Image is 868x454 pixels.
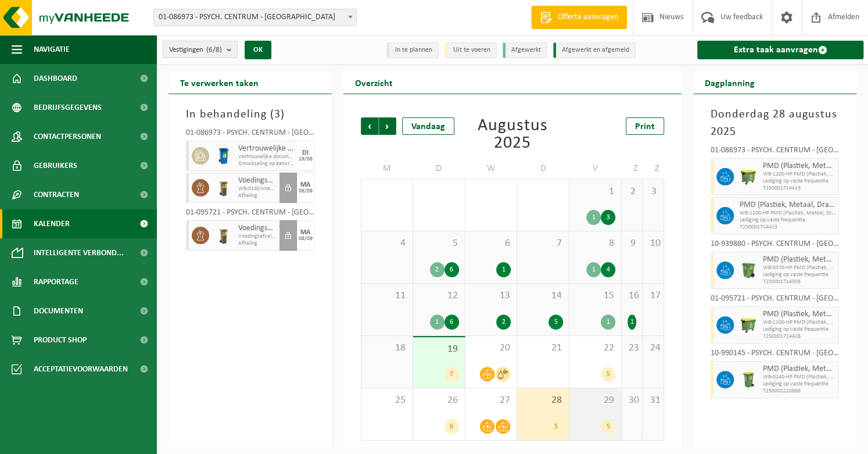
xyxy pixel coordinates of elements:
span: Rapportage [34,267,78,296]
div: 01-086973 - PSYCH. CENTRUM - [GEOGRAPHIC_DATA] [186,129,314,141]
span: Vertrouwelijke documenten (vernietiging - recyclage) [238,144,294,153]
div: MA [300,181,310,188]
div: 08/09 [299,188,313,194]
span: Navigatie [34,35,70,64]
span: WB-1100-HP PMD (Plastiek, Metaal, Drankkartons) (bedrijven) [740,210,835,217]
span: Contracten [34,180,79,209]
span: Gebruikers [34,151,77,180]
h2: Overzicht [343,71,404,94]
img: WB-0140-HPE-BN-01 [215,227,232,244]
span: 16 [627,289,637,302]
span: WB-0140-voedingsafval, bevat producten van dierlijke oors [238,185,277,192]
div: 1 [601,314,615,330]
span: T250001714505 [763,278,835,285]
span: Lediging op vaste frequentie [740,217,835,224]
div: 6 [444,314,459,330]
span: Vertrouwelijke documenten (vernietiging - recyclage) [238,153,294,160]
div: DI [302,149,309,156]
span: 18 [367,342,407,355]
span: 10 [648,237,658,250]
span: 2 [627,185,637,198]
span: 5 [419,237,459,250]
li: Uit te voeren [444,42,497,58]
div: 01-086973 - PSYCH. CENTRUM - [GEOGRAPHIC_DATA] [711,146,839,158]
span: Bedrijfsgegevens [34,93,102,122]
td: V [569,158,622,179]
span: 31 [648,394,658,407]
span: WB-1100-HP PMD (Plastiek, Metaal, Drankkartons) (bedrijven) [763,171,835,178]
img: WB-0140-HPE-BN-01 [215,179,232,196]
td: M [361,158,413,179]
span: PMD (Plastiek, Metaal, Drankkartons) (bedrijven) [740,201,835,210]
div: 10-990145 - PSYCH. CENTRUM - [GEOGRAPHIC_DATA]/[GEOGRAPHIC_DATA] - [GEOGRAPHIC_DATA] [711,349,839,361]
td: Z [643,158,664,179]
div: 10-939880 - PSYCH. CENTRUM - [GEOGRAPHIC_DATA]/ DE ZIGZAG - [GEOGRAPHIC_DATA] [711,240,839,252]
a: Offerte aanvragen [531,6,627,29]
span: 17 [648,289,658,302]
span: T250002210886 [763,388,835,395]
span: 01-086973 - PSYCH. CENTRUM - ST HIERONYMUS - SINT-NIKLAAS [154,9,356,26]
td: Z [622,158,643,179]
span: Vorige [361,117,378,135]
span: Contactpersonen [34,122,101,151]
span: Lediging op vaste frequentie [763,381,835,388]
h3: Donderdag 28 augustus 2025 [711,106,839,141]
span: Volgende [379,117,396,135]
span: 15 [575,289,615,302]
span: PMD (Plastiek, Metaal, Drankkartons) (bedrijven) [763,364,835,374]
div: 1 [430,314,444,330]
span: T250001714413 [740,224,835,231]
div: 01-095721 - PSYCH. CENTRUM - [GEOGRAPHIC_DATA]/AC DE WITTE HOEVE - [GEOGRAPHIC_DATA] [711,295,839,306]
li: In te plannen [386,42,439,58]
div: 7 [444,367,459,382]
span: Print [635,122,655,131]
div: 6 [444,262,459,277]
span: 9 [627,237,637,250]
span: 30 [627,394,637,407]
span: 13 [471,289,511,302]
span: PMD (Plastiek, Metaal, Drankkartons) (bedrijven) [763,162,835,171]
a: Print [626,117,664,135]
span: Voedingsafval, bevat producten van dierlijke oorsprong, onverpakt, categorie 3 [238,224,277,233]
div: 5 [601,367,615,382]
div: 5 [601,419,615,434]
span: Lediging op vaste frequentie [763,271,835,278]
div: 6 [444,419,459,434]
div: 2 [430,262,444,277]
span: WB-1100-HP PMD (Plastiek, Metaal, Drankkartons) (bedrijven) [763,319,835,326]
div: Augustus 2025 [463,117,562,152]
li: Afgewerkt en afgemeld [553,42,636,58]
span: 01-086973 - PSYCH. CENTRUM - ST HIERONYMUS - SINT-NIKLAAS [153,9,357,26]
span: Vestigingen [169,41,222,59]
span: 24 [648,342,658,355]
span: 6 [471,237,511,250]
img: WB-0240-HPE-BE-09 [215,147,232,165]
span: 26 [419,394,459,407]
span: Offerte aanvragen [555,12,621,23]
span: 7 [523,237,563,250]
span: Dashboard [34,64,77,93]
h2: Te verwerken taken [168,71,270,94]
h3: In behandeling ( ) [186,106,314,123]
span: 25 [367,394,407,407]
span: WB-0240-HP PMD (Plastiek, Metaal, Drankkartons) (bedrijven) [763,374,835,381]
span: Lediging op vaste frequentie [763,178,835,185]
span: Voedingsafval, bevat producten van dierlijke oorsprong, onve [238,233,277,240]
div: MA [300,229,310,236]
li: Afgewerkt [503,42,547,58]
div: 1 [627,314,637,330]
span: 1 [575,185,615,198]
button: Vestigingen(6/8) [163,41,238,58]
span: 11 [367,289,407,302]
div: 1 [586,210,601,225]
span: 23 [627,342,637,355]
div: 19/08 [299,156,313,162]
td: D [517,158,569,179]
span: Lediging op vaste frequentie [763,326,835,333]
td: D [413,158,465,179]
span: 22 [575,342,615,355]
div: 08/09 [299,236,313,242]
a: Extra taak aanvragen [697,41,863,59]
span: Afhaling [238,240,277,247]
span: 14 [523,289,563,302]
